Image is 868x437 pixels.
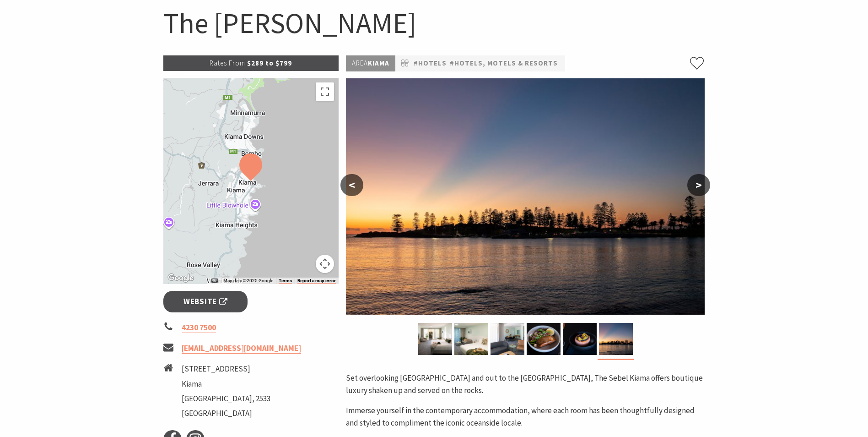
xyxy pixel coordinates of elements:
[346,78,705,315] img: Kiama
[346,55,395,71] p: Kiama
[599,323,633,355] img: Kiama
[279,278,292,284] a: Terms (opens in new tab)
[346,372,705,397] p: Set overlooking [GEOGRAPHIC_DATA] and out to the [GEOGRAPHIC_DATA], The Sebel Kiama offers boutiq...
[450,58,558,69] a: #Hotels, Motels & Resorts
[687,174,710,196] button: >
[454,323,488,355] img: Superior Balcony Room
[346,404,705,429] p: Immerse yourself in the contemporary accommodation, where each room has been thoughtfully designe...
[163,55,339,71] p: $289 to $799
[166,272,196,284] img: Google
[563,323,597,355] img: Yves Bar & Bistro
[418,323,452,355] img: Deluxe Balcony Room
[163,5,705,42] h1: The [PERSON_NAME]
[182,393,270,405] li: [GEOGRAPHIC_DATA], 2533
[340,174,363,196] button: <
[182,363,270,375] li: [STREET_ADDRESS]
[297,278,336,284] a: Report a map error
[211,278,218,284] button: Keyboard shortcuts
[182,322,216,333] a: 4230 7500
[210,59,247,67] span: Rates From:
[183,295,227,308] span: Website
[491,323,524,355] img: Deluxe Apartment
[182,343,301,354] a: [EMAIL_ADDRESS][DOMAIN_NAME]
[352,59,368,67] span: Area
[414,58,447,69] a: #Hotels
[182,378,270,390] li: Kiama
[316,82,334,101] button: Toggle fullscreen view
[527,323,561,355] img: Yves Bar & Bistro
[163,291,248,312] a: Website
[182,407,270,420] li: [GEOGRAPHIC_DATA]
[316,255,334,273] button: Map camera controls
[166,272,196,284] a: Open this area in Google Maps (opens a new window)
[223,278,273,283] span: Map data ©2025 Google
